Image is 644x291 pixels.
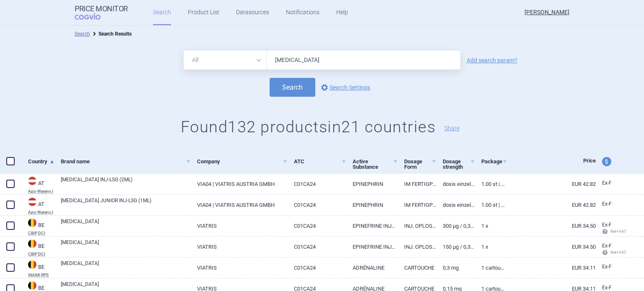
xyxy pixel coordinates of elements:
[507,174,596,194] a: EUR 42.82
[28,177,36,185] img: Austria
[191,258,287,278] a: VIATRIS
[61,239,191,254] a: [MEDICAL_DATA]
[346,216,398,236] a: EPINEFRINE INJECTIE 0,3 MG / 1 DOSIS
[346,195,398,215] a: EPINEPHRIN
[90,30,132,38] li: Search Results
[602,264,612,270] span: Ex-factory price
[436,174,475,194] a: DOSIS EINZELDOSIS
[288,174,347,194] a: C01CA24
[75,5,128,21] a: Price MonitorCOGVIO
[75,13,112,20] span: COGVIO
[191,195,287,215] a: VIA04 | VIATRIS AUSTRIA GMBH
[22,197,55,214] a: ATATApo-Warenv.I
[346,174,398,194] a: EPINEPHRIN
[75,30,90,38] li: Search
[602,250,634,255] span: Ret+VAT calc
[28,252,55,256] abbr: CBIP DCI — Belgian Center for Pharmacotherapeutic Information (CBIP)
[596,177,627,190] a: Ex-F
[346,258,398,278] a: ADRÉNALINE
[602,229,634,234] span: Ret+VAT calc
[596,261,627,273] a: Ex-F
[443,151,475,177] a: Dosage strength
[398,174,436,194] a: IM FERTIGPEN 300MCG/0,3ML/
[288,195,347,215] a: C01CA24
[398,216,436,236] a: INJ. OPLOSS. I.M. [VOORGEV. PEN]
[75,5,128,13] strong: Price Monitor
[475,195,507,215] a: 1.00 ST | Stück
[22,260,55,277] a: BEBEINAMI RPS
[288,258,347,278] a: C01CA24
[475,174,507,194] a: 1.00 ST | Stück
[28,198,36,206] img: Austria
[444,125,460,131] button: Share
[28,273,55,277] abbr: INAMI RPS — National Institute for Health Disability Insurance, Belgium. Programme web - Médicame...
[288,237,347,257] a: C01CA24
[28,210,55,214] abbr: Apo-Warenv.I — Apothekerverlag Warenverzeichnis. Online database developed by the Österreichische...
[507,237,596,257] a: EUR 34.50
[61,218,191,233] a: [MEDICAL_DATA]
[28,260,36,269] img: Belgium
[75,31,90,37] a: Search
[28,151,55,172] a: Country
[191,174,287,194] a: VIA04 | VIATRIS AUSTRIA GMBH
[467,57,517,63] a: Add search param?
[596,240,627,259] a: Ex-F Ret+VAT calc
[602,285,612,291] span: Ex-factory price
[398,195,436,215] a: IM FERTIGPEN 150MCG/0,3ML/
[507,216,596,236] a: EUR 34.50
[61,151,191,172] a: Brand name
[602,222,612,228] span: Ex-factory price
[353,151,398,177] a: Active Substance
[596,219,627,238] a: Ex-F Ret+VAT calc
[602,180,612,186] span: Ex-factory price
[602,243,612,249] span: Ex-factory price
[197,151,287,172] a: Company
[436,237,475,257] a: 150 µg / 0,3 ml
[99,31,132,37] strong: Search Results
[22,218,55,235] a: BEBECBIP DCI
[404,151,436,177] a: Dosage Form
[507,258,596,278] a: EUR 34.11
[475,216,507,236] a: 1 x
[28,231,55,235] abbr: CBIP DCI — Belgian Center for Pharmacotherapeutic Information (CBIP)
[28,239,36,248] img: Belgium
[398,258,436,278] a: CARTOUCHE
[61,197,191,212] a: [MEDICAL_DATA] JUNIOR INJ-LSG (1ML)
[436,195,475,215] a: DOSIS EINZELDOSIS
[346,237,398,257] a: EPINEFRINE INJECTIE 0,15 MG / 1 DOSIS
[22,239,55,256] a: BEBECBIP DCI
[319,82,370,93] a: Search Settings
[596,198,627,211] a: Ex-F
[28,189,55,193] abbr: Apo-Warenv.I — Apothekerverlag Warenverzeichnis. Online database developed by the Österreichische...
[583,157,596,164] span: Price
[436,258,475,278] a: 0,3 mg
[294,151,347,172] a: ATC
[602,201,612,207] span: Ex-factory price
[61,176,191,191] a: [MEDICAL_DATA] INJ-LSG (2ML)
[436,216,475,236] a: 300 µg / 0,3 ml
[398,237,436,257] a: INJ. OPLOSS. I.M. JUNIOR [VOORGEV. PEN]
[22,176,55,193] a: ATATApo-Warenv.I
[191,216,287,236] a: VIATRIS
[270,78,315,97] button: Search
[475,258,507,278] a: 1 cartouche 0,3 ml solution injectable, 1 mg/ml
[28,219,36,227] img: Belgium
[28,281,36,290] img: Belgium
[61,260,191,275] a: [MEDICAL_DATA]
[288,216,347,236] a: C01CA24
[481,151,507,172] a: Package
[191,237,287,257] a: VIATRIS
[507,195,596,215] a: EUR 42.82
[475,237,507,257] a: 1 x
